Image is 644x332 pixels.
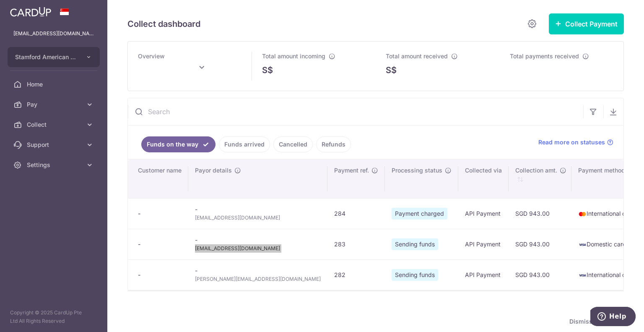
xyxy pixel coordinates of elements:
[327,159,385,198] th: Payment ref.
[509,198,571,229] td: SGD 943.00
[19,6,36,13] span: Help
[458,229,509,259] td: API Payment
[327,229,385,259] td: 283
[549,13,624,34] button: Collect Payment
[392,208,447,220] span: Payment charged
[27,141,82,149] span: Support
[188,259,327,290] td: -
[27,80,82,89] span: Home
[273,136,313,152] a: Cancelled
[509,229,571,259] td: SGD 943.00
[138,271,182,279] div: -
[538,138,605,146] span: Read more on statuses
[578,210,587,218] img: mastercard-sm-87a3fd1e0bddd137fecb07648320f44c262e2538e7db6024463105ddbc961eb2.png
[458,159,509,198] th: Collected via
[578,241,587,249] img: visa-sm-192604c4577d2d35970c8ed26b86981c2741ebd56154ab54ad91a526f0f24972.png
[515,166,557,175] span: Collection amt.
[127,17,200,31] h5: Collect dashboard
[188,198,327,229] td: -
[571,198,641,229] td: International card
[128,159,188,198] th: Customer name
[386,64,397,76] span: S$
[195,275,321,283] span: [PERSON_NAME][EMAIL_ADDRESS][DOMAIN_NAME]
[195,214,321,222] span: [EMAIL_ADDRESS][DOMAIN_NAME]
[262,52,325,60] span: Total amount incoming
[385,159,458,198] th: Processing status
[571,159,641,198] th: Payment method
[188,229,327,259] td: -
[10,7,51,17] img: CardUp
[219,136,270,152] a: Funds arrived
[188,159,327,198] th: Payor details
[27,100,82,109] span: Pay
[141,136,216,152] a: Funds on the way
[195,244,321,253] span: [EMAIL_ADDRESS][DOMAIN_NAME]
[27,161,82,169] span: Settings
[578,271,587,280] img: visa-sm-192604c4577d2d35970c8ed26b86981c2741ebd56154ab54ad91a526f0f24972.png
[392,166,442,175] span: Processing status
[128,98,583,125] input: Search
[8,47,100,67] button: Stamford American International School Pte Ltd
[327,198,385,229] td: 284
[538,138,613,146] a: Read more on statuses
[13,29,94,38] p: [EMAIL_ADDRESS][DOMAIN_NAME]
[138,209,182,218] div: -
[262,64,273,76] span: S$
[458,198,509,229] td: API Payment
[15,53,77,61] span: Stamford American International School Pte Ltd
[138,240,182,248] div: -
[571,229,641,259] td: Domestic card
[27,120,82,129] span: Collect
[569,316,621,327] span: Dismiss guide
[334,166,369,175] span: Payment ref.
[509,259,571,290] td: SGD 943.00
[458,259,509,290] td: API Payment
[510,52,579,60] span: Total payments received
[316,136,351,152] a: Refunds
[195,166,232,175] span: Payor details
[392,269,438,281] span: Sending funds
[138,52,165,60] span: Overview
[509,159,571,198] th: Collection amt. : activate to sort column ascending
[386,52,448,60] span: Total amount received
[392,238,438,250] span: Sending funds
[327,259,385,290] td: 282
[590,307,636,328] iframe: Opens a widget where you can find more information
[571,259,641,290] td: International card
